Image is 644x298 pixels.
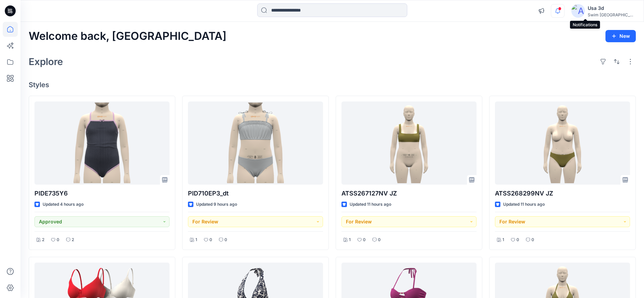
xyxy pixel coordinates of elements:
button: New [605,30,636,42]
a: PID710EP3_dt [188,101,323,185]
h2: Explore [29,56,63,67]
p: 0 [378,236,381,244]
p: PIDE735Y6 [34,189,170,198]
a: ATSS268299NV JZ [495,101,630,185]
h2: Welcome back, [GEOGRAPHIC_DATA] [29,30,226,43]
div: Usa 3d [588,4,635,12]
p: Updated 9 hours ago [196,201,237,208]
div: Swim [GEOGRAPHIC_DATA] [588,12,635,17]
p: 0 [224,236,227,244]
p: ATSS268299NV JZ [495,189,630,198]
p: 0 [57,236,59,244]
p: 0 [516,236,519,244]
p: Updated 11 hours ago [350,201,391,208]
p: Updated 4 hours ago [43,201,84,208]
img: avatar [571,4,585,18]
p: 1 [195,236,197,244]
a: ATSS267127NV JZ [341,101,477,185]
p: 0 [209,236,212,244]
p: 1 [502,236,504,244]
p: 0 [363,236,366,244]
p: PID710EP3_dt [188,189,323,198]
p: Updated 11 hours ago [503,201,545,208]
p: 1 [349,236,351,244]
p: ATSS267127NV JZ [341,189,477,198]
a: PIDE735Y6 [34,101,170,185]
h4: Styles [29,81,636,89]
p: 2 [72,236,74,244]
p: 2 [42,236,44,244]
p: 0 [531,236,534,244]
